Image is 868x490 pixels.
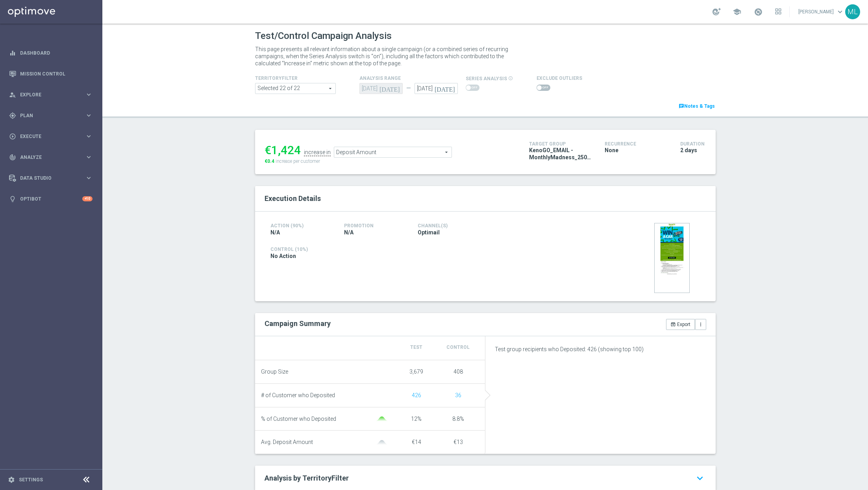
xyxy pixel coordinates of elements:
[9,50,16,57] i: equalizer
[9,133,93,140] button: play_circle_outline Execute keyboard_arrow_right
[9,92,93,98] button: person_search Explore keyboard_arrow_right
[344,223,406,228] h4: Promotion
[9,42,93,63] div: Dashboard
[412,439,421,445] span: €14
[9,112,16,119] i: gps_fixed
[261,392,335,399] span: # of Customer who Deposited
[255,76,322,81] h4: TerritoryFilter
[435,83,458,92] i: [DATE]
[418,223,479,228] h4: Channel(s)
[453,368,463,375] span: 408
[9,175,85,182] div: Data Studio
[270,252,296,260] span: No Action
[85,91,93,98] i: keyboard_arrow_right
[9,91,16,98] i: person_search
[85,133,93,140] i: keyboard_arrow_right
[9,71,93,77] button: Mission Control
[374,416,390,422] img: gaussianGreen.svg
[9,196,93,202] button: lightbulb Optibot +10
[412,392,421,398] span: Show unique customers
[679,103,684,109] i: chat
[255,46,519,67] p: This page presents all relevant information about a single campaign (or a combined series of recu...
[19,477,43,482] a: Settings
[9,91,85,98] div: Explore
[605,147,618,154] span: None
[85,153,93,161] i: keyboard_arrow_right
[410,344,422,350] span: Test
[9,112,85,119] div: Plan
[255,83,335,94] span: Africa asia at br ca and 17 more
[453,439,463,445] span: €13
[466,76,507,81] span: series analysis
[698,322,703,327] i: more_vert
[9,50,93,56] button: equalizer Dashboard
[265,158,274,164] span: €0.4
[678,102,716,111] a: chatNotes & Tags
[270,229,280,236] span: N/A
[20,176,85,181] span: Data Studio
[85,112,93,119] i: keyboard_arrow_right
[9,188,93,209] div: Optibot
[411,416,422,422] span: 12%
[359,76,466,81] h4: analysis range
[403,85,415,92] div: —
[270,223,332,228] h4: Action (90%)
[276,158,320,164] span: increase per customer
[379,83,403,92] i: [DATE]
[605,141,668,147] h4: Recurrence
[261,439,313,446] span: Avg. Deposit Amount
[845,4,860,19] div: ML
[261,368,288,375] span: Group Size
[270,247,553,252] h4: Control (10%)
[9,133,85,140] div: Execute
[265,319,331,328] h2: Campaign Summary
[344,229,353,236] span: N/A
[694,471,706,485] i: keyboard_arrow_down
[255,30,392,42] h1: Test/Control Campaign Analysis
[798,6,845,18] a: [PERSON_NAME]keyboard_arrow_down
[508,76,513,81] i: info_outline
[20,63,93,84] a: Mission Control
[20,134,85,139] span: Execute
[670,322,676,327] i: open_in_browser
[9,133,16,140] i: play_circle_outline
[9,112,93,119] button: gps_fixed Plan keyboard_arrow_right
[409,368,423,375] span: 3,679
[265,143,301,157] div: €1,424
[374,440,390,445] img: gaussianGrey.svg
[537,76,582,81] h4: Exclude Outliers
[415,83,458,94] input: Select Date
[304,149,331,156] div: increase in
[20,42,93,63] a: Dashboard
[20,113,85,118] span: Plan
[680,147,697,154] span: 2 days
[666,319,695,330] button: open_in_browser Export
[529,141,593,147] h4: Target Group
[265,474,349,482] span: Analysis by TerritoryFilter
[529,147,593,161] span: KenoGO_EMAIL - MonthlyMadness_250820B
[9,63,93,84] div: Mission Control
[9,154,93,160] button: track_changes Analyze keyboard_arrow_right
[20,92,85,97] span: Explore
[495,346,706,353] p: Test group recipients who Deposited: 426 (showing top 100)
[418,229,440,236] span: Optimail
[455,392,461,398] span: Show unique customers
[836,7,844,16] span: keyboard_arrow_down
[20,188,82,209] a: Optibot
[680,141,706,147] h4: Duration
[452,416,464,422] span: 8.8%
[85,174,93,182] i: keyboard_arrow_right
[8,476,15,483] i: settings
[446,344,470,350] span: Control
[733,7,741,16] span: school
[9,195,16,203] i: lightbulb
[9,175,93,181] button: Data Studio keyboard_arrow_right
